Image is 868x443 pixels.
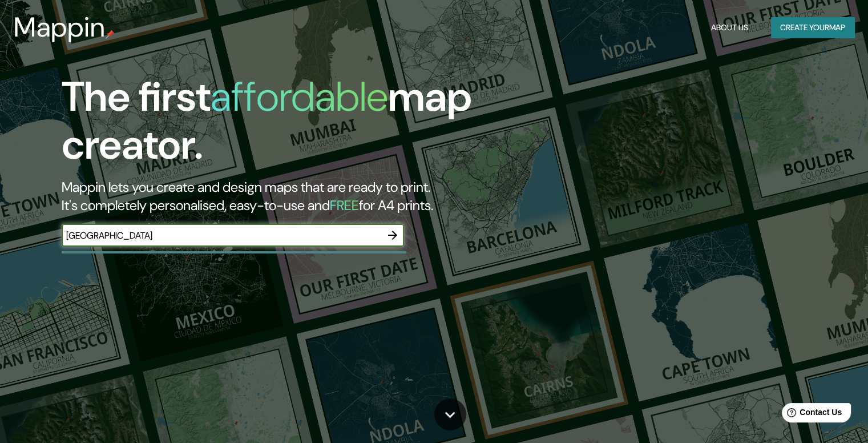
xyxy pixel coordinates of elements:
[106,30,115,39] img: mappin-pin
[62,229,381,242] input: Choose your favourite place
[330,196,359,214] h5: FREE
[706,17,753,38] button: About Us
[771,17,854,38] button: Create yourmap
[14,11,106,43] h3: Mappin
[766,398,855,430] iframe: Help widget launcher
[62,73,496,178] h1: The first map creator.
[211,70,388,123] h1: affordable
[62,178,496,215] h2: Mappin lets you create and design maps that are ready to print. It's completely personalised, eas...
